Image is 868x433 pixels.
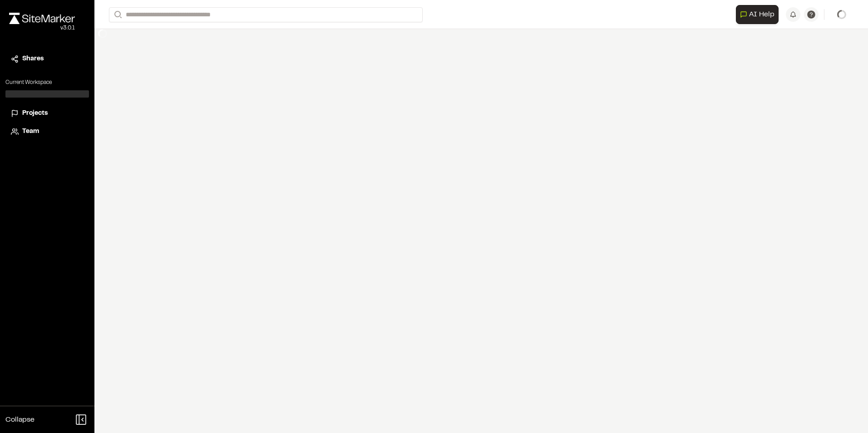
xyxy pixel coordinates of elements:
[22,108,48,118] span: Projects
[5,414,35,425] span: Collapse
[22,127,39,137] span: Team
[736,5,779,24] button: Open AI Assistant
[5,79,89,87] p: Current Workspace
[749,9,774,20] span: AI Help
[9,13,75,24] img: rebrand.png
[11,127,84,137] a: Team
[11,108,84,118] a: Projects
[22,54,44,64] span: Shares
[109,7,125,22] button: Search
[11,54,84,64] a: Shares
[736,5,782,24] div: Open AI Assistant
[9,24,75,32] div: Oh geez...please don't...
